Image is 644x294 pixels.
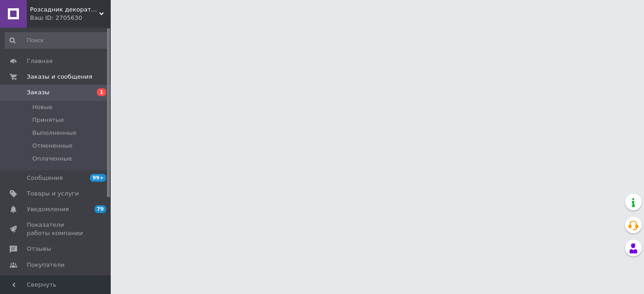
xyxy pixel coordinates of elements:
input: Поиск [5,32,109,49]
span: Розсадник декоративных культур Гуменюка М.С. [30,6,99,14]
span: Уведомления [27,205,69,213]
span: Главная [27,57,53,65]
span: Покупатели [27,261,65,269]
span: Выполненные [32,129,77,137]
span: Принятые [32,116,64,124]
span: Показатели работы компании [27,221,85,237]
span: 99+ [90,174,106,182]
span: Заказы и сообщения [27,73,92,81]
span: Новые [32,103,53,111]
span: Оплаченные [32,155,72,163]
span: Сообщения [27,174,63,182]
span: Отзывы [27,245,51,253]
div: Ваш ID: 2705630 [30,14,111,22]
span: Отмененные [32,142,72,150]
span: 1 [97,88,106,96]
span: Заказы [27,88,49,97]
span: 79 [95,205,106,213]
span: Товары и услуги [27,190,79,198]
